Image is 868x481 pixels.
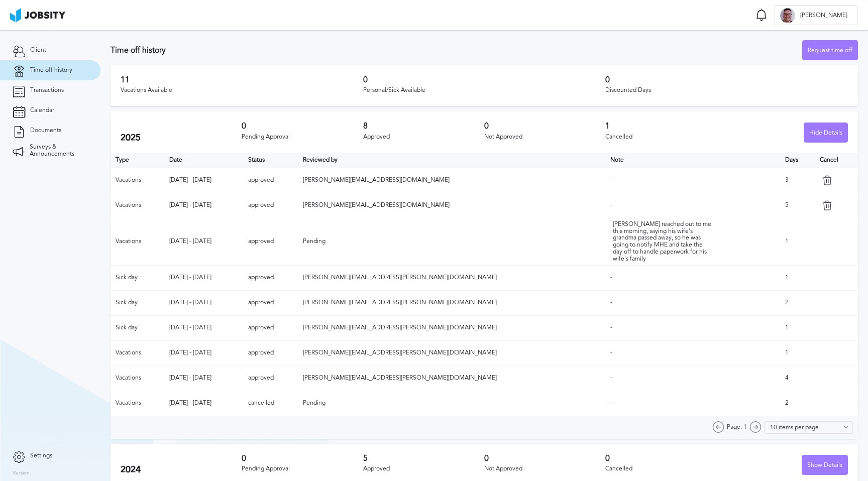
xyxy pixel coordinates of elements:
td: 1 [780,315,815,340]
td: [DATE] - [DATE] [164,168,243,193]
h2: 2025 [121,133,242,143]
td: [DATE] - [DATE] [164,315,243,340]
td: approved [243,193,298,218]
td: approved [243,366,298,391]
span: - [610,399,612,406]
span: - [610,274,612,281]
td: [DATE] - [DATE] [164,340,243,366]
td: Sick day [111,265,164,290]
label: Version: [13,470,31,476]
span: Pending [303,399,325,406]
span: Page: 1 [727,424,747,431]
span: [PERSON_NAME][EMAIL_ADDRESS][PERSON_NAME][DOMAIN_NAME] [303,299,497,306]
img: ab4bad089aa723f57921c736e9817d99.png [10,8,65,22]
span: Settings [30,452,52,459]
td: [DATE] - [DATE] [164,193,243,218]
span: [PERSON_NAME][EMAIL_ADDRESS][PERSON_NAME][DOMAIN_NAME] [303,349,497,356]
span: - [610,299,612,306]
div: Pending Approval [242,134,363,141]
td: approved [243,290,298,315]
h3: 8 [363,122,484,131]
span: [PERSON_NAME][EMAIL_ADDRESS][PERSON_NAME][DOMAIN_NAME] [303,324,497,331]
th: Toggle SortBy [243,153,298,168]
span: [PERSON_NAME][EMAIL_ADDRESS][PERSON_NAME][DOMAIN_NAME] [303,374,497,381]
div: Show Details [802,455,847,475]
h3: 11 [121,75,363,84]
div: Not Approved [484,465,605,472]
td: Vacations [111,168,164,193]
span: [PERSON_NAME][EMAIL_ADDRESS][PERSON_NAME][DOMAIN_NAME] [303,274,497,281]
td: 5 [780,193,815,218]
button: A[PERSON_NAME] [775,5,858,25]
span: Surveys & Announcements [30,144,88,158]
span: Pending [303,237,325,245]
td: Vacations [111,366,164,391]
span: - [610,349,612,356]
span: Calendar [30,107,54,114]
h3: 0 [605,75,848,84]
h3: 1 [605,122,726,131]
th: Toggle SortBy [605,153,780,168]
td: approved [243,265,298,290]
span: Documents [30,127,61,134]
div: Not Approved [484,134,605,141]
h3: 5 [363,454,484,463]
span: - [610,374,612,381]
td: Vacations [111,391,164,416]
td: approved [243,168,298,193]
td: 2 [780,391,815,416]
span: - [610,201,612,208]
h3: Time off history [111,46,802,55]
td: Sick day [111,290,164,315]
div: Discounted Days [605,87,848,94]
h3: 0 [605,454,726,463]
td: [DATE] - [DATE] [164,391,243,416]
h3: 0 [242,122,363,131]
th: Type [111,153,164,168]
span: - [610,324,612,331]
span: Client [30,47,46,54]
td: 1 [780,265,815,290]
td: Vacations [111,218,164,265]
td: Vacations [111,340,164,366]
h2: 2024 [121,464,242,475]
td: 3 [780,168,815,193]
td: [DATE] - [DATE] [164,265,243,290]
td: 4 [780,366,815,391]
td: 1 [780,218,815,265]
div: Pending Approval [242,465,363,472]
span: Transactions [30,87,64,94]
td: Sick day [111,315,164,340]
button: Hide Details [804,123,848,143]
td: 2 [780,290,815,315]
td: approved [243,315,298,340]
h3: 0 [484,122,605,131]
div: Vacations Available [121,87,363,94]
th: Toggle SortBy [298,153,606,168]
span: [PERSON_NAME] [795,12,852,19]
h3: 0 [242,454,363,463]
th: Days [780,153,815,168]
div: A [780,8,795,23]
span: - [610,176,612,183]
td: Vacations [111,193,164,218]
h3: 0 [363,75,606,84]
span: Time off history [30,67,72,74]
td: 1 [780,340,815,366]
td: cancelled [243,391,298,416]
h3: 0 [484,454,605,463]
div: Request time off [803,41,857,61]
div: [PERSON_NAME] reached out to me this morning, saying his wife's grandma passed away, so he was go... [613,221,713,263]
span: [PERSON_NAME][EMAIL_ADDRESS][DOMAIN_NAME] [303,176,450,183]
div: Approved [363,465,484,472]
td: approved [243,340,298,366]
td: [DATE] - [DATE] [164,218,243,265]
button: Request time off [802,40,858,60]
div: Cancelled [605,465,726,472]
span: [PERSON_NAME][EMAIL_ADDRESS][DOMAIN_NAME] [303,201,450,208]
th: Toggle SortBy [164,153,243,168]
button: Show Details [802,455,848,475]
td: [DATE] - [DATE] [164,290,243,315]
div: Hide Details [804,123,847,143]
div: Personal/Sick Available [363,87,606,94]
